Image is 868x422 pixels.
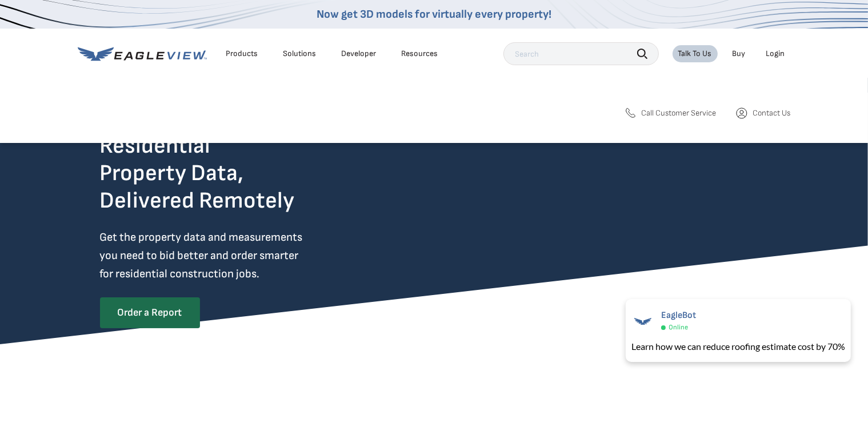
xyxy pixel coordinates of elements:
h2: Residential Property Data, Delivered Remotely [100,132,295,214]
span: Call Customer Service [642,108,717,118]
a: Call Customer Service [623,106,717,120]
span: Online [669,323,688,332]
div: Products [226,49,258,59]
a: Developer [342,49,377,59]
input: Search [503,42,659,65]
div: Solutions [283,49,317,59]
div: Talk To Us [678,49,712,59]
img: EagleBot [631,310,654,333]
span: EagleBot [661,310,696,321]
div: Resources [402,49,438,59]
a: Contact Us [735,106,791,120]
a: Order a Report [100,297,200,328]
a: Now get 3D models for virtually every property! [317,7,551,21]
div: Login [766,49,785,59]
div: Learn how we can reduce roofing estimate cost by 70% [631,340,845,353]
p: Get the property data and measurements you need to bid better and order smarter for residential c... [100,228,350,283]
a: Buy [733,49,746,59]
span: Contact Us [753,108,791,118]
